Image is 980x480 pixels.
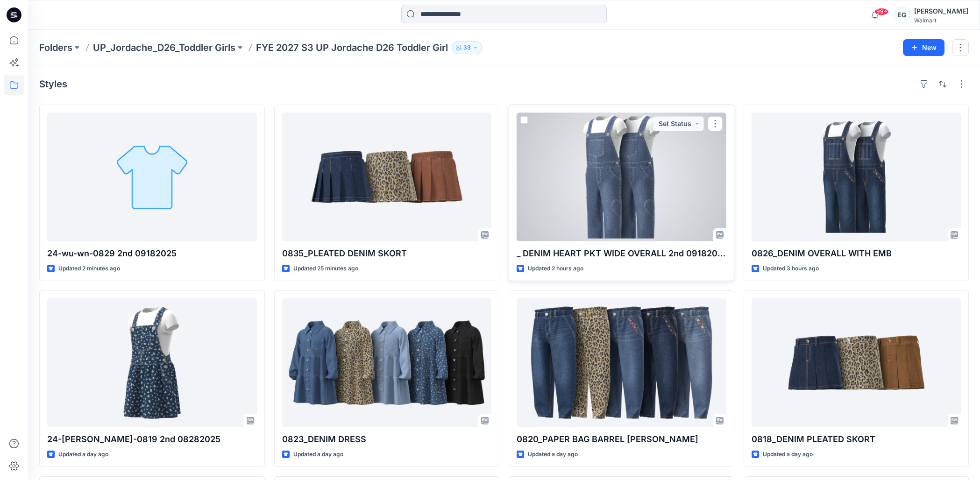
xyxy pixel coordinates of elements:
[752,247,961,260] p: 0826_DENIM OVERALL WITH EMB
[517,298,726,427] a: 0820_PAPER BAG BARREL JEAN
[763,264,819,274] p: Updated 3 hours ago
[517,113,726,241] a: _ DENIM HEART PKT WIDE OVERALL 2nd 09182025fa26
[39,41,72,54] a: Folders
[282,247,492,260] p: 0835_PLEATED DENIM SKORT
[47,433,257,446] p: 24-[PERSON_NAME]-0819 2nd 08282025
[58,264,120,274] p: Updated 2 minutes ago
[517,247,726,260] p: _ DENIM HEART PKT WIDE OVERALL 2nd 09182025fa26
[93,41,235,54] a: UP_Jordache_D26_Toddler Girls
[874,8,888,15] span: 99+
[47,247,257,260] p: 24-wu-wn-0829 2nd 09182025
[452,41,483,54] button: 33
[914,17,968,24] div: Walmart
[293,264,358,274] p: Updated 25 minutes ago
[47,298,257,427] a: 24-wd-jd-0819 2nd 08282025
[282,298,492,427] a: 0823_DENIM DRESS
[914,6,968,17] div: [PERSON_NAME]
[752,298,961,427] a: 0818_DENIM PLEATED SKORT
[58,450,108,459] p: Updated a day ago
[517,433,726,446] p: 0820_PAPER BAG BARREL [PERSON_NAME]
[282,433,492,446] p: 0823_DENIM DRESS
[256,41,448,54] p: FYE 2027 S3 UP Jordache D26 Toddler Girl
[752,113,961,241] a: 0826_DENIM OVERALL WITH EMB
[463,42,471,53] p: 33
[752,433,961,446] p: 0818_DENIM PLEATED SKORT
[903,39,944,56] button: New
[282,113,492,241] a: 0835_PLEATED DENIM SKORT
[293,450,343,459] p: Updated a day ago
[528,450,578,459] p: Updated a day ago
[39,78,67,90] h4: Styles
[528,264,583,274] p: Updated 2 hours ago
[894,7,910,23] div: EG
[47,113,257,241] a: 24-wu-wn-0829 2nd 09182025
[763,450,813,459] p: Updated a day ago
